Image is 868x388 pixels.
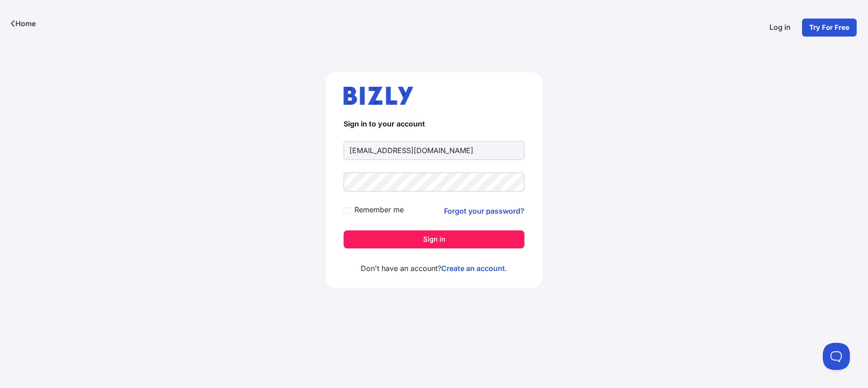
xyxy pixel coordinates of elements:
[441,264,505,273] a: Create an account
[354,204,404,215] label: Remember me
[444,206,524,216] a: Forgot your password?
[344,141,524,160] input: Email
[344,87,413,105] img: bizly_logo.svg
[823,343,850,370] iframe: Toggle Customer Support
[802,18,857,37] a: Try For Free
[344,119,524,128] h4: Sign in to your account
[762,18,798,37] a: Log in
[344,230,524,248] button: Sign in
[344,263,524,274] p: Don't have an account? .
